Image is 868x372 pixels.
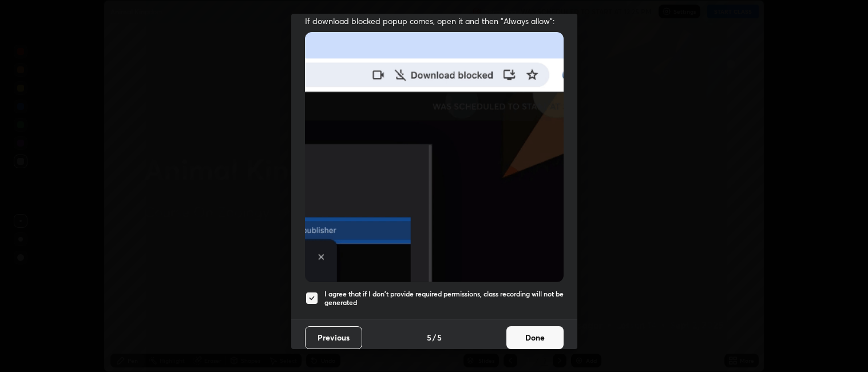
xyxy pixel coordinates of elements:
[427,331,431,343] h4: 5
[437,331,442,343] h4: 5
[324,290,564,307] h5: I agree that if I don't provide required permissions, class recording will not be generated
[433,331,436,343] h4: /
[305,15,564,26] span: If download blocked popup comes, open it and then "Always allow":
[305,32,564,282] img: downloads-permission-blocked.gif
[506,326,564,349] button: Done
[305,326,362,349] button: Previous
